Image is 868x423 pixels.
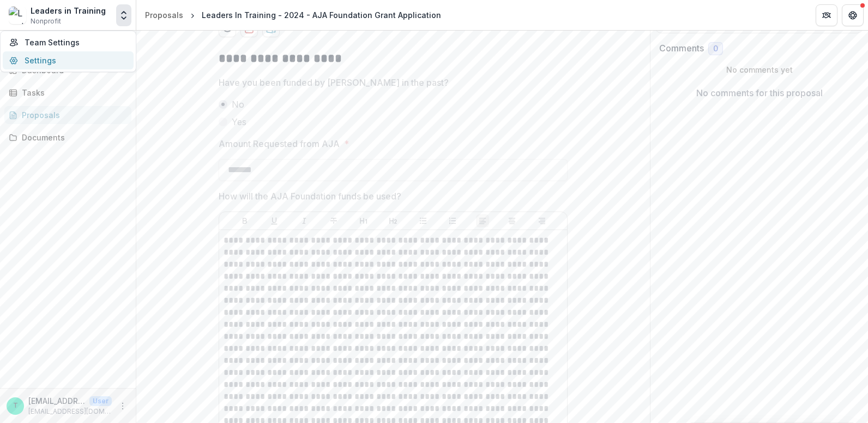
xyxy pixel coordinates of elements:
[659,43,704,54] h2: Comments
[298,214,311,227] button: Italicize
[141,7,445,23] nav: breadcrumb
[535,214,548,227] button: Align Right
[28,407,112,416] p: [EMAIL_ADDRESS][DOMAIN_NAME]
[31,16,61,26] span: Nonprofit
[816,4,837,26] button: Partners
[22,87,123,98] div: Tasks
[219,190,401,203] p: How will the AJA Foundation funds be used?
[22,132,123,143] div: Documents
[202,9,441,21] div: Leaders In Training - 2024 - AJA Foundation Grant Application
[31,5,106,16] div: Leaders in Training
[446,214,459,227] button: Ordered List
[417,214,430,227] button: Bullet List
[713,44,718,54] span: 0
[22,109,123,121] div: Proposals
[232,98,244,111] span: No
[4,128,131,146] a: Documents
[696,86,823,99] p: No comments for this proposal
[219,76,449,89] p: Have you been funded by [PERSON_NAME] in the past?
[9,7,26,24] img: Leaders in Training
[4,84,131,102] a: Tasks
[505,214,519,227] button: Align Center
[89,396,112,406] p: User
[219,137,340,150] p: Amount Requested from AJA
[4,106,131,124] a: Proposals
[28,395,85,407] p: [EMAIL_ADDRESS][DOMAIN_NAME]
[116,4,131,26] button: Open entity switcher
[116,399,129,413] button: More
[141,7,188,23] a: Proposals
[357,214,370,227] button: Heading 1
[268,214,281,227] button: Underline
[145,9,183,21] div: Proposals
[327,214,340,227] button: Strike
[13,402,18,409] div: training@grantmesuccess.com
[238,214,251,227] button: Bold
[659,64,859,75] p: No comments yet
[232,115,246,128] span: Yes
[842,4,864,26] button: Get Help
[476,214,489,227] button: Align Left
[387,214,400,227] button: Heading 2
